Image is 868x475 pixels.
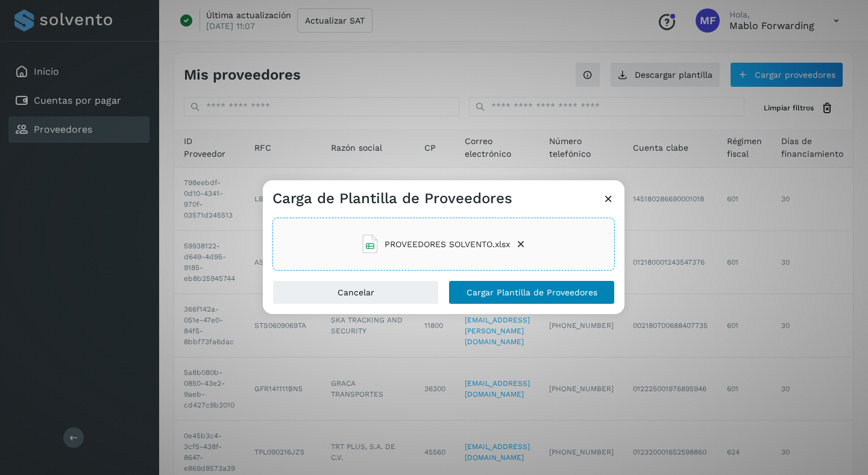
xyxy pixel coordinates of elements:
[338,288,374,297] span: Cancelar
[467,288,597,297] span: Cargar Plantilla de Proveedores
[272,280,439,304] button: Cancelar
[448,280,615,304] button: Cargar Plantilla de Proveedores
[385,238,510,251] span: PROVEEDORES SOLVENTO.xlsx
[272,190,512,207] h3: Carga de Plantilla de Proveedores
